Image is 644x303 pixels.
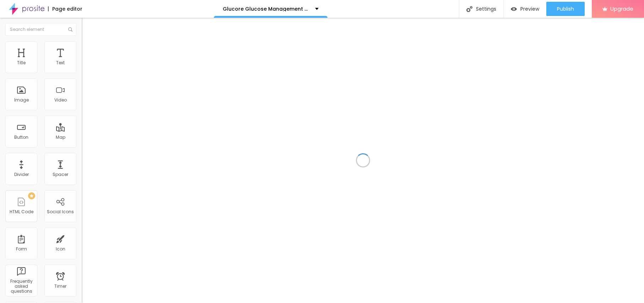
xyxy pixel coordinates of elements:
[7,279,35,294] div: Frequently asked questions
[14,135,28,140] div: Button
[10,209,33,214] div: HTML Code
[546,2,585,16] button: Publish
[47,209,74,214] div: Social Icons
[14,172,29,177] div: Divider
[16,247,27,252] div: Form
[511,6,517,12] img: view-1.svg
[14,98,29,103] div: Image
[56,135,65,140] div: Map
[17,60,26,65] div: Title
[48,6,82,11] div: Page editor
[466,6,472,12] img: Icone
[54,284,66,289] div: Timer
[504,2,546,16] button: Preview
[54,98,67,103] div: Video
[68,27,72,32] img: Icone
[610,6,633,12] span: Upgrade
[5,23,76,36] input: Search element
[53,172,68,177] div: Spacer
[520,6,539,12] span: Preview
[557,6,574,12] span: Publish
[56,247,65,252] div: Icon
[56,60,65,65] div: Text
[223,6,310,11] p: Glucore Glucose Management Formula US CA UK AU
